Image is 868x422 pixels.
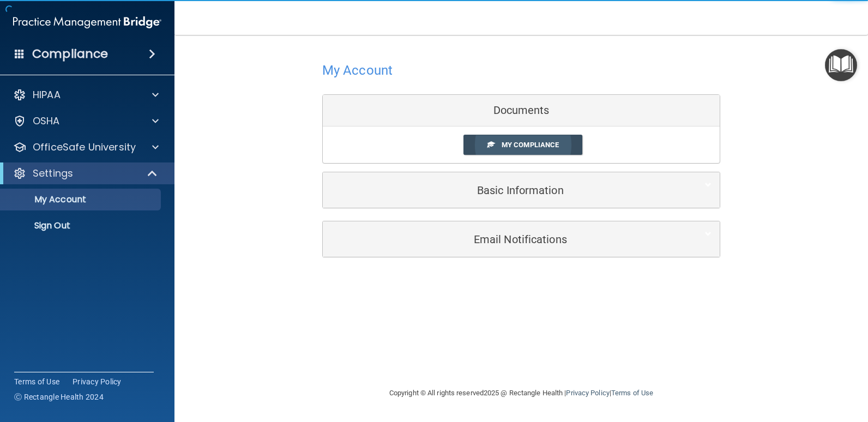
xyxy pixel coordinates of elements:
span: Ⓒ Rectangle Health 2024 [14,391,104,402]
span: My Compliance [502,141,559,149]
div: Documents [323,95,720,126]
img: PMB logo [13,11,161,33]
button: Open Resource Center [825,49,857,81]
a: Privacy Policy [73,376,122,387]
p: My Account [7,194,156,205]
p: OSHA [33,114,60,128]
h5: Email Notifications [331,233,678,245]
p: Sign Out [7,220,156,231]
p: Settings [33,167,73,180]
h5: Basic Information [331,184,678,196]
a: Basic Information [331,178,712,202]
h4: My Account [322,63,393,77]
a: Terms of Use [14,376,59,387]
a: Terms of Use [611,389,653,397]
p: HIPAA [33,88,61,101]
a: Privacy Policy [566,389,609,397]
h4: Compliance [32,46,108,62]
a: Settings [13,167,158,180]
a: OSHA [13,114,159,128]
div: Copyright © All rights reserved 2025 @ Rectangle Health | | [322,376,720,411]
a: HIPAA [13,88,159,101]
p: OfficeSafe University [33,141,136,154]
a: OfficeSafe University [13,141,159,154]
a: Email Notifications [331,227,712,251]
